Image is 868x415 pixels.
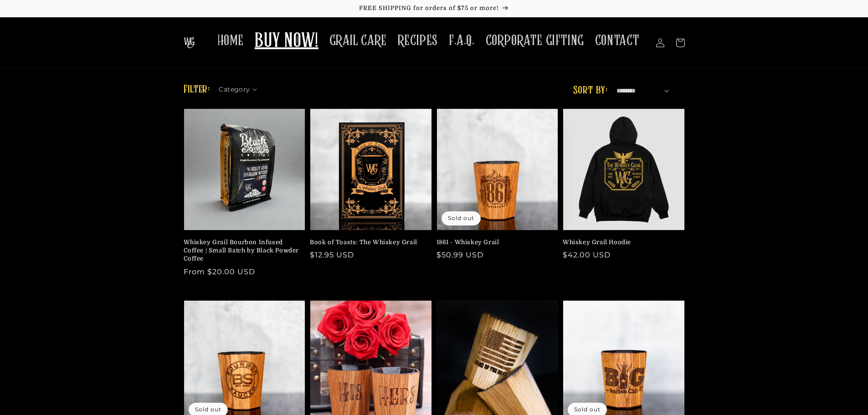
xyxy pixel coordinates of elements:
[437,238,553,246] a: 1861 - Whiskey Grail
[219,85,250,94] span: Category
[217,32,244,50] span: HOME
[184,37,195,48] img: The Whiskey Grail
[449,32,475,50] span: F.A.Q.
[184,82,210,98] h2: Filter:
[392,26,443,55] a: RECIPES
[9,5,859,12] p: FREE SHIPPING for orders of $75 or more!
[398,32,438,50] span: RECIPES
[184,238,300,263] a: Whiskey Grail Bourbon Infused Coffee | Small Batch by Black Powder Coffee
[590,26,645,55] a: CONTACT
[573,85,607,96] label: Sort by:
[329,32,387,50] span: GRAIL CARE
[563,238,679,246] a: Whiskey Grail Hoodie
[219,82,262,92] summary: Category
[486,32,584,50] span: CORPORATE GIFTING
[212,26,249,55] a: HOME
[249,24,324,60] a: BUY NOW!
[310,238,426,246] a: Book of Toasts: The Whiskey Grail
[595,32,640,50] span: CONTACT
[255,29,318,54] span: BUY NOW!
[324,26,392,55] a: GRAIL CARE
[443,26,480,55] a: F.A.Q.
[480,26,590,55] a: CORPORATE GIFTING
